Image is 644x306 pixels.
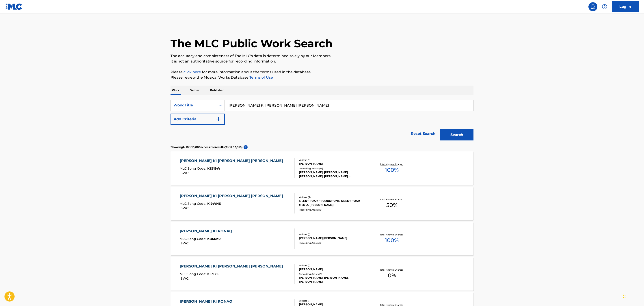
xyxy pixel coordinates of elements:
p: Showing 1 - 10 of 10,000 accessible results (Total 93,910 ) [171,145,242,149]
h1: The MLC Public Work Search [171,37,333,50]
div: [PERSON_NAME] KI [PERSON_NAME] [PERSON_NAME] [180,158,285,164]
div: Writers ( 3 ) [299,196,367,199]
a: click here [184,70,201,74]
span: KB6RK0 [207,237,221,241]
span: 100 % [385,166,399,174]
img: search [590,4,596,9]
img: 9d2ae6d4665cec9f34b9.svg [216,116,221,122]
span: KE3E8F [207,272,219,276]
img: MLC Logo [5,3,23,10]
p: Please review the Musical Works Database [171,75,473,80]
span: MLC Song Code : [180,166,207,170]
button: Add Criteria [171,114,225,125]
div: Recording Artists ( 16 ) [299,167,367,170]
div: [PERSON_NAME] [299,162,367,166]
p: Work [171,86,181,95]
span: ISWC : [180,241,190,245]
div: Writers ( 1 ) [299,264,367,267]
span: 0 % [388,272,396,280]
div: [PERSON_NAME], [PERSON_NAME], [PERSON_NAME] [299,276,367,284]
a: Public Search [588,2,597,11]
div: Work Title [173,103,214,108]
span: 50 % [386,201,398,209]
p: Publisher [209,86,225,95]
span: MLC Song Code : [180,202,207,206]
a: [PERSON_NAME] KI [PERSON_NAME] [PERSON_NAME]MLC Song Code:KE619WISWC:Writers (1)[PERSON_NAME]Reco... [171,151,473,185]
span: ? [244,145,248,149]
div: [PERSON_NAME] KI RONAQ [180,299,235,304]
p: Total Known Shares: [380,198,404,201]
span: MLC Song Code : [180,237,207,241]
p: Total Known Shares: [380,233,404,236]
a: [PERSON_NAME] KI [PERSON_NAME] [PERSON_NAME]MLC Song Code:KE3E8FISWC:Writers (1)[PERSON_NAME]Reco... [171,257,473,291]
a: Log In [612,1,639,12]
a: Reset Search [408,129,438,139]
div: Writers ( 1 ) [299,299,367,302]
a: [PERSON_NAME] KI [PERSON_NAME] [PERSON_NAME]MLC Song Code:KI9WNEISWC:Writers (3)SILENT ROAR PRODU... [171,187,473,220]
span: MLC Song Code : [180,272,207,276]
p: Total Known Shares: [380,163,404,166]
div: Help [600,2,609,11]
div: [PERSON_NAME] KI RONAQ [180,228,235,234]
a: Terms of Use [249,75,273,80]
img: help [602,4,607,9]
div: Recording Artists ( 0 ) [299,208,367,211]
span: KE619W [207,166,220,170]
p: Total Known Shares: [380,268,404,272]
span: ISWC : [180,276,190,280]
div: [PERSON_NAME] KI [PERSON_NAME] [PERSON_NAME] [180,264,285,269]
iframe: Chat Widget [622,284,644,306]
p: Writer [189,86,201,95]
div: Recording Artists ( 3 ) [299,272,367,276]
div: [PERSON_NAME], [PERSON_NAME], [PERSON_NAME], [PERSON_NAME], [PERSON_NAME] [299,170,367,178]
div: [PERSON_NAME] [299,267,367,271]
span: 100 % [385,236,399,244]
a: [PERSON_NAME] KI RONAQMLC Song Code:KB6RK0ISWC:Writers (1)[PERSON_NAME] [PERSON_NAME]Recording Ar... [171,222,473,255]
form: Search Form [171,100,473,143]
div: [PERSON_NAME] [PERSON_NAME] [299,236,367,240]
p: Please for more information about the terms used in the database. [171,69,473,75]
span: ISWC : [180,171,190,175]
div: Writers ( 1 ) [299,158,367,162]
div: Recording Artists ( 0 ) [299,241,367,245]
p: It is not an authoritative source for recording information. [171,59,473,64]
div: [PERSON_NAME] KI [PERSON_NAME] [PERSON_NAME] [180,193,285,199]
span: KI9WNE [207,202,221,206]
span: ISWC : [180,206,190,210]
p: The accuracy and completeness of The MLC's data is determined solely by our Members. [171,53,473,59]
button: Search [440,129,473,140]
div: SILENT ROAR PRODUCTIONS, SILENT ROAR MEDIA, [PERSON_NAME] [299,199,367,207]
div: Writers ( 1 ) [299,233,367,236]
div: Drag [623,289,626,302]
